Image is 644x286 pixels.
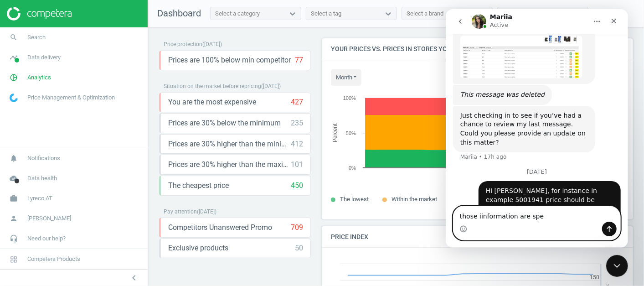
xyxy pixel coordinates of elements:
[164,83,261,89] span: Situation on the market before repricing
[5,210,22,227] i: person
[215,10,260,18] div: Select a category
[340,196,369,203] span: The lowest
[332,123,338,142] tspan: Percent
[27,53,61,62] span: Data delivery
[590,274,600,281] text: 150
[27,174,57,182] span: Data health
[291,223,303,233] div: 709
[168,181,229,191] span: The cheapest price
[291,118,303,128] div: 235
[157,8,201,19] span: Dashboard
[27,194,52,203] span: Lyreco AT
[446,9,628,248] iframe: Intercom live chat
[168,139,291,149] span: Prices are 30% higher than the minimum
[331,69,361,86] button: month
[164,41,202,47] span: Price protection
[343,95,356,101] text: 100%
[27,94,115,102] span: Price Management & Optimization
[10,94,18,102] img: wGWNvw8QSZomAAAAABJRU5ErkJggg==
[291,181,303,191] div: 450
[168,223,272,233] span: Competitors Unanswered Promo
[295,243,303,253] div: 50
[129,272,139,283] i: chevron_left
[291,160,303,170] div: 101
[27,214,71,223] span: [PERSON_NAME]
[27,154,60,162] span: Notifications
[5,230,22,247] i: headset_mic
[346,130,356,136] text: 50%
[168,55,291,65] span: Prices are 100% below min competitor
[407,10,443,18] div: Select a brand
[5,190,22,207] i: work
[27,255,80,263] span: Competera Products
[5,150,22,167] i: notifications
[5,170,22,187] i: cloud_done
[295,55,303,65] div: 77
[168,97,256,107] span: You are the most expensive
[311,10,341,18] div: Select a tag
[322,226,633,248] h4: Price Index
[291,97,303,107] div: 427
[261,83,281,89] span: ( [DATE] )
[606,255,628,277] iframe: Intercom live chat
[5,49,22,66] i: timeline
[168,243,228,253] span: Exclusive products
[197,208,216,215] span: ( [DATE] )
[168,118,281,128] span: Prices are 30% below the minimum
[27,33,46,42] span: Search
[27,234,66,243] span: Need our help?
[123,272,145,284] button: chevron_left
[164,208,197,215] span: Pay attention
[27,73,51,82] span: Analytics
[392,196,437,203] span: Within the market
[7,7,72,21] img: ajHJNr6hYgQAAAAASUVORK5CYII=
[5,69,22,86] i: pie_chart_outlined
[168,160,291,170] span: Prices are 30% higher than the maximal
[349,165,356,171] text: 0%
[5,29,22,46] i: search
[202,41,222,47] span: ( [DATE] )
[291,139,303,149] div: 412
[322,38,633,60] h4: Your prices vs. prices in stores you monitor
